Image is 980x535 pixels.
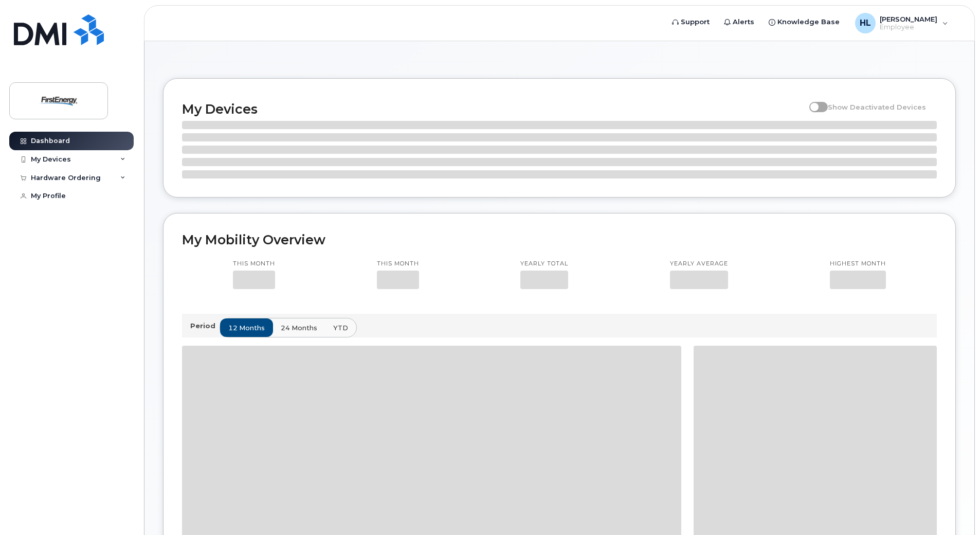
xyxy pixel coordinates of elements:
[182,232,937,247] h2: My Mobility Overview
[377,260,419,268] p: This month
[190,321,220,331] p: Period
[670,260,728,268] p: Yearly average
[828,103,926,111] span: Show Deactivated Devices
[830,260,886,268] p: Highest month
[182,101,804,117] h2: My Devices
[520,260,568,268] p: Yearly total
[333,323,348,333] span: YTD
[809,97,818,105] input: Show Deactivated Devices
[281,323,317,333] span: 24 months
[233,260,275,268] p: This month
